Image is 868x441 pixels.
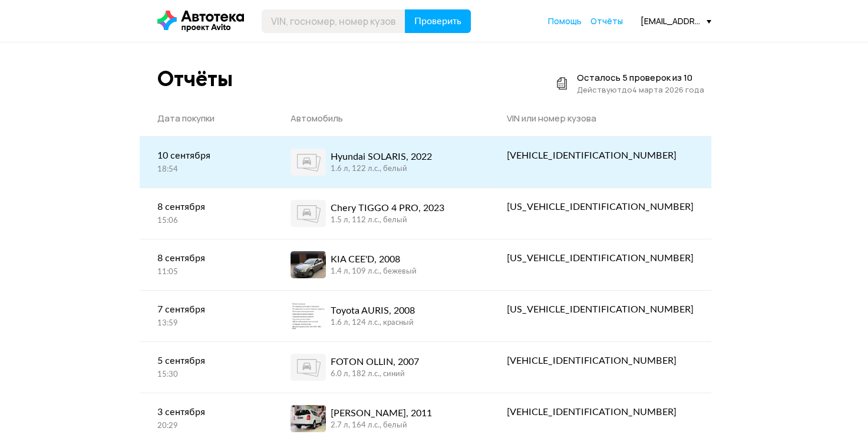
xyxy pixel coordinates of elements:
button: Проверить [405,9,471,33]
div: 8 сентября [157,251,255,265]
a: FOTON OLLIN, 20076.0 л, 182 л.c., синий [273,342,489,393]
div: [PERSON_NAME], 2011 [331,406,432,420]
div: 15:06 [157,216,255,226]
div: 13:59 [157,318,255,329]
div: Chery TIGGO 4 PRO, 2023 [331,201,444,215]
div: VIN или номер кузова [506,113,693,124]
div: [VEHICLE_IDENTIFICATION_NUMBER] [506,354,693,368]
a: Hyundai SOLARIS, 20221.6 л, 122 л.c., белый [273,137,489,187]
a: [VEHICLE_IDENTIFICATION_NUMBER] [489,137,711,175]
div: 1.5 л, 112 л.c., белый [331,215,444,226]
div: 8 сентября [157,200,255,214]
span: Отчёты [590,15,623,27]
a: 10 сентября18:54 [140,137,273,187]
div: 10 сентября [157,149,255,163]
a: Помощь [548,15,582,27]
a: [US_VEHICLE_IDENTIFICATION_NUMBER] [489,291,711,328]
div: KIA CEE'D, 2008 [331,252,417,266]
a: [US_VEHICLE_IDENTIFICATION_NUMBER] [489,239,711,277]
div: 1.6 л, 122 л.c., белый [331,164,432,175]
a: Отчёты [590,15,623,27]
a: 7 сентября13:59 [140,291,273,341]
div: 1.6 л, 124 л.c., красный [331,318,415,328]
div: [VEHICLE_IDENTIFICATION_NUMBER] [506,405,693,419]
div: Автомобиль [291,113,471,124]
a: Chery TIGGO 4 PRO, 20231.5 л, 112 л.c., белый [273,188,489,239]
div: Осталось 5 проверок из 10 [577,72,704,84]
div: [US_VEHICLE_IDENTIFICATION_NUMBER] [506,200,693,214]
span: Помощь [548,15,582,27]
a: 8 сентября15:06 [140,188,273,238]
div: Дата покупки [157,113,255,124]
div: FOTON OLLIN, 2007 [331,355,419,369]
div: 5 сентября [157,354,255,368]
div: Hyundai SOLARIS, 2022 [331,150,432,164]
a: 5 сентября15:30 [140,342,273,392]
div: [VEHICLE_IDENTIFICATION_NUMBER] [506,149,693,163]
div: [EMAIL_ADDRESS][DOMAIN_NAME] [641,15,711,27]
div: 1.4 л, 109 л.c., бежевый [331,266,417,277]
div: 2.7 л, 164 л.c., белый [331,420,432,431]
div: 3 сентября [157,405,255,419]
a: [VEHICLE_IDENTIFICATION_NUMBER] [489,342,711,380]
div: 20:29 [157,421,255,432]
a: Toyota AURIS, 20081.6 л, 124 л.c., красный [273,291,489,341]
a: [VEHICLE_IDENTIFICATION_NUMBER] [489,393,711,431]
a: [US_VEHICLE_IDENTIFICATION_NUMBER] [489,188,711,226]
span: Проверить [414,17,461,26]
div: [US_VEHICLE_IDENTIFICATION_NUMBER] [506,302,693,317]
div: Toyota AURIS, 2008 [331,304,415,318]
div: 18:54 [157,164,255,175]
div: 15:30 [157,370,255,380]
a: KIA CEE'D, 20081.4 л, 109 л.c., бежевый [273,239,489,290]
input: VIN, госномер, номер кузова [262,9,405,33]
a: 8 сентября11:05 [140,239,273,289]
div: 7 сентября [157,302,255,317]
div: Действуют до 4 марта 2026 года [577,84,704,96]
div: 11:05 [157,267,255,278]
div: Отчёты [157,66,233,91]
div: [US_VEHICLE_IDENTIFICATION_NUMBER] [506,251,693,265]
div: 6.0 л, 182 л.c., синий [331,369,419,380]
